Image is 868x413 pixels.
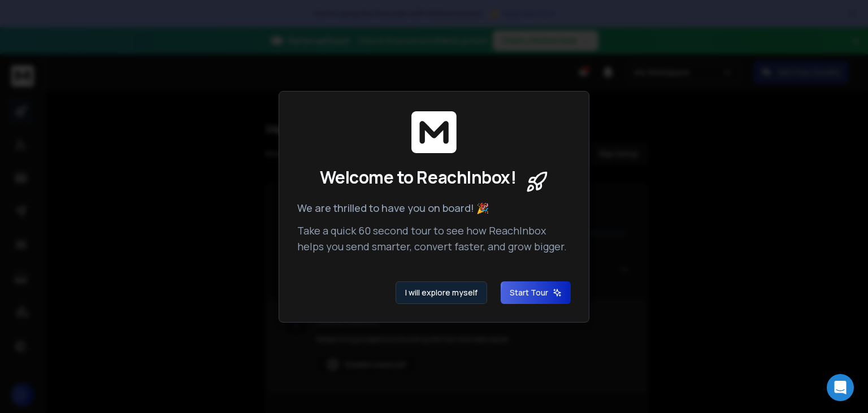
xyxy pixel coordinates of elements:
[510,287,562,298] span: Start Tour
[297,223,571,254] p: Take a quick 60 second tour to see how ReachInbox helps you send smarter, convert faster, and gro...
[320,167,516,188] span: Welcome to ReachInbox!
[396,281,487,304] button: I will explore myself
[827,374,854,401] div: Open Intercom Messenger
[501,281,571,304] button: Start Tour
[297,200,571,216] p: We are thrilled to have you on board! 🎉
